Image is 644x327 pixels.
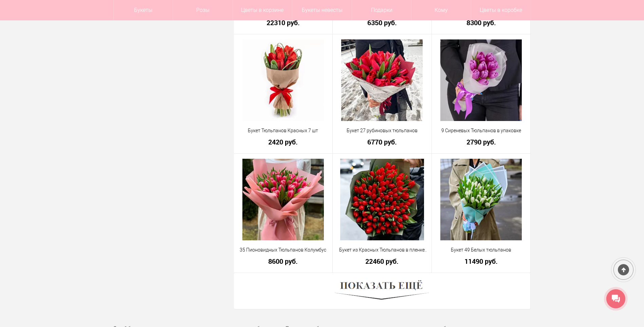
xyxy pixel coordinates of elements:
a: 35 Пионовидных Тюльпанов Колумбус [238,246,328,254]
a: 9 Сиреневых Тюльпанов в упаковке [436,127,526,134]
img: Букет 49 Белых тюльпанов [440,159,522,240]
img: Букет из Красных Тюльпанов в пленке 101 шт [340,159,424,240]
img: Букет Тюльпанов Красных 7 шт [242,39,324,121]
img: 35 Пионовидных Тюльпанов Колумбус [242,159,324,240]
a: 8300 руб. [436,19,526,26]
img: 9 Сиреневых Тюльпанов в упаковке [440,39,522,121]
a: 2420 руб. [238,138,328,145]
a: 6770 руб. [337,138,427,145]
a: 2790 руб. [436,138,526,145]
a: 22310 руб. [238,19,328,26]
a: Букет 49 Белых тюльпанов [436,246,526,254]
a: Букет Тюльпанов Красных 7 шт [238,127,328,134]
a: 11490 руб. [436,258,526,265]
a: 6350 руб. [337,19,427,26]
a: 8600 руб. [238,258,328,265]
a: 22460 руб. [337,258,427,265]
a: Букет из Красных Тюльпанов в пленке 101 шт [337,246,427,254]
a: Букет 27 рубиновых тюльпанов [337,127,427,134]
img: Букет 27 рубиновых тюльпанов [341,39,423,121]
img: Показать ещё [335,278,429,304]
a: Показать ещё [335,288,429,293]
